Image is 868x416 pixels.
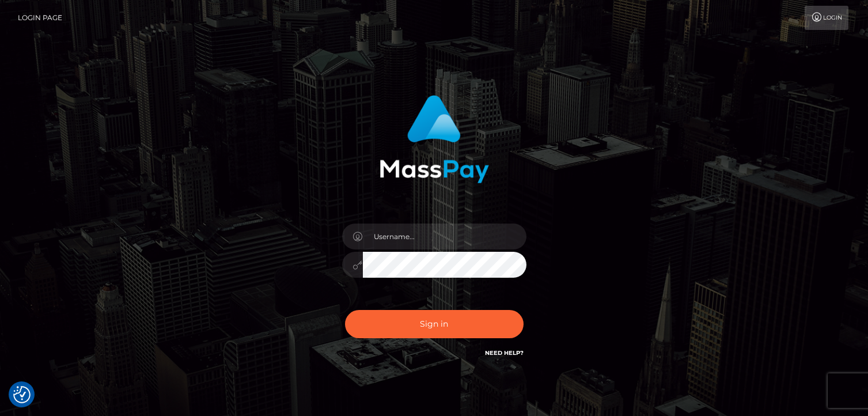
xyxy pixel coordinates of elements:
a: Login [805,6,848,30]
a: Login Page [18,6,62,30]
img: MassPay Login [380,95,489,183]
img: Revisit consent button [13,386,31,403]
input: Username... [363,224,526,249]
button: Sign in [345,310,524,338]
a: Need Help? [485,349,524,357]
button: Consent Preferences [13,386,31,403]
